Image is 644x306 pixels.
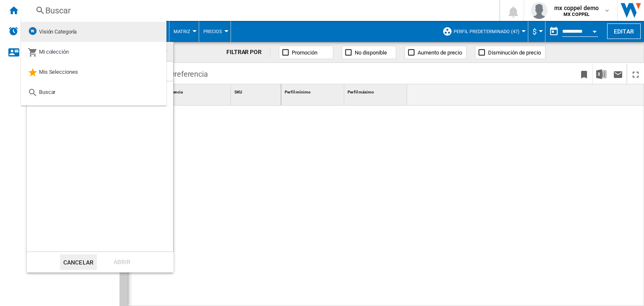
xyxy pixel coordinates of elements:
[28,26,38,36] img: wiser-icon-blue.png
[39,49,69,55] span: Mi colección
[39,89,55,95] span: Buscar
[104,254,140,270] div: Abrir
[60,254,97,270] button: Cancelar
[39,69,78,75] span: Mis Selecciones
[39,29,77,35] span: Visión Categoría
